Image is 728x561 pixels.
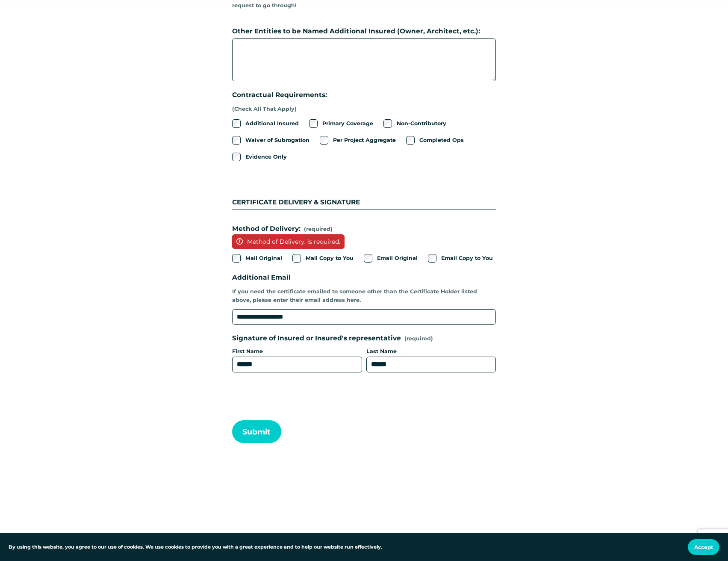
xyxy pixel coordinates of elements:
span: Non-Contributory [397,119,446,128]
input: Waiver of Subrogation [232,136,241,145]
span: Accept [694,544,713,550]
span: Submit [242,427,271,436]
input: Evidence Only [232,153,241,161]
input: Primary Coverage [309,119,318,128]
div: CERTIFICATE DELIVERY & SIGNATURE [232,176,496,210]
span: Email Copy to You [441,254,493,263]
p: (Check All That Apply) [232,102,327,116]
span: Other Entities to be Named Additional Insured (Owner, Architect, etc.): [232,26,480,37]
span: Additional Insured [245,119,299,128]
span: Additional Email [232,272,291,283]
span: (required) [404,336,433,342]
input: Non-Contributory [383,119,392,128]
p: Method of Delivery: is required. [232,234,345,249]
span: (required) [304,225,333,233]
p: If you need the certificate emailed to someone other than the Certificate Holder listed above, pl... [232,285,496,307]
span: Evidence Only [245,153,287,161]
span: Per Project Aggregate [333,136,396,145]
input: Completed Ops [406,136,415,145]
span: Mail Copy to You [306,254,354,263]
button: SubmitSubmit [232,420,281,443]
span: Primary Coverage [322,119,373,128]
span: Mail Original [245,254,282,263]
input: Email Original [364,254,372,263]
span: Signature of Insured or Insured's representative [232,333,401,344]
input: Per Project Aggregate [320,136,328,145]
p: By using this website, you agree to our use of cookies. We use cookies to provide you with a grea... [9,543,382,551]
input: Mail Original [232,254,241,263]
span: Contractual Requirements: [232,90,327,100]
span: Email Original [377,254,418,263]
input: Email Copy to You [428,254,436,263]
span: Method of Delivery: [232,224,301,234]
span: Completed Ops [419,136,464,145]
div: Last Name [366,347,496,357]
input: Mail Copy to You [292,254,301,263]
button: Accept [688,539,719,555]
input: Additional Insured [232,119,241,128]
div: First Name [232,347,362,357]
span: Waiver of Subrogation [245,136,309,145]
